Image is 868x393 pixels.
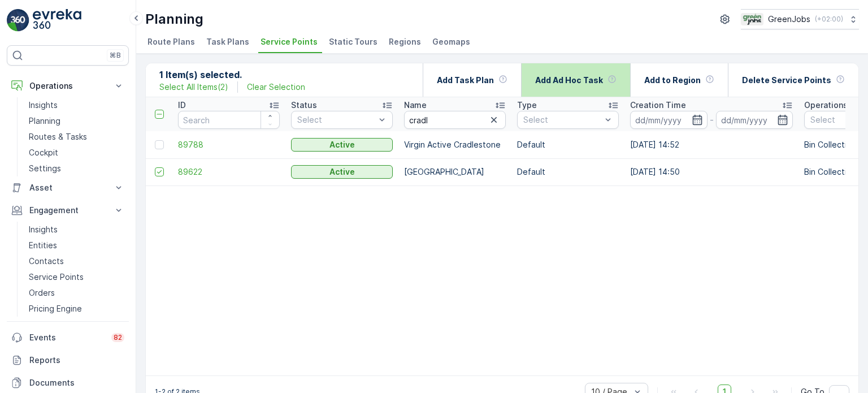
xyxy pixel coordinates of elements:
[432,36,470,47] span: Geomaps
[741,13,763,25] img: Green_Jobs_Logo.png
[291,138,393,152] button: Active
[159,68,305,81] p: 1 Item(s) selected.
[29,163,61,174] p: Settings
[297,114,375,126] p: Select
[29,256,64,267] p: Contacts
[261,36,318,47] span: Service Points
[29,224,58,235] p: Insights
[329,139,355,150] p: Active
[291,165,393,179] button: Active
[29,115,60,127] p: Planning
[29,182,106,193] p: Asset
[24,97,129,113] a: Insights
[24,161,129,176] a: Settings
[398,131,511,158] td: Virgin Active Cradlestone
[29,271,84,283] p: Service Points
[178,166,280,178] a: 89622
[29,377,124,388] p: Documents
[29,205,106,216] p: Engagement
[624,158,798,185] td: [DATE] 14:50
[741,9,859,29] button: GreenJobs(+02:00)
[7,199,129,222] button: Engagement
[178,111,280,129] input: Search
[29,332,105,343] p: Events
[24,222,129,237] a: Insights
[804,100,848,111] p: Operations
[329,166,355,178] p: Active
[110,51,121,60] p: ⌘B
[404,100,427,111] p: Name
[29,147,58,158] p: Cockpit
[398,158,511,185] td: [GEOGRAPHIC_DATA]
[768,14,810,25] p: GreenJobs
[815,15,843,24] p: ( +02:00 )
[7,326,129,349] a: Events82
[630,111,708,129] input: dd/mm/yyyy
[206,36,249,47] span: Task Plans
[178,139,280,150] a: 89788
[523,114,601,126] p: Select
[29,100,58,111] p: Insights
[178,100,186,111] p: ID
[7,349,129,372] a: Reports
[291,100,317,111] p: Status
[155,167,164,176] div: Toggle Row Selected
[535,75,603,86] p: Add Ad Hoc Task
[24,113,129,129] a: Planning
[247,81,305,93] p: Clear Selection
[159,81,228,93] p: Select All Items ( 2 )
[437,75,494,86] p: Add Task Plan
[24,269,129,285] a: Service Points
[114,333,122,342] p: 82
[24,301,129,317] a: Pricing Engine
[716,111,793,129] input: dd/mm/yyyy
[7,176,129,199] button: Asset
[145,10,203,28] p: Planning
[24,253,129,269] a: Contacts
[155,140,164,149] div: Toggle Row Selected
[147,36,195,47] span: Route Plans
[329,36,377,47] span: Static Tours
[742,75,831,86] p: Delete Service Points
[29,131,87,142] p: Routes & Tasks
[389,36,421,47] span: Regions
[7,9,29,32] img: logo
[24,145,129,161] a: Cockpit
[624,131,798,158] td: [DATE] 14:52
[404,111,506,129] input: Search
[33,9,81,32] img: logo_light-DOdMpM7g.png
[644,75,701,86] p: Add to Region
[517,100,537,111] p: Type
[29,80,106,92] p: Operations
[511,158,624,185] td: Default
[710,113,714,127] p: -
[511,131,624,158] td: Default
[630,100,686,111] p: Creation Time
[29,355,124,366] p: Reports
[24,129,129,145] a: Routes & Tasks
[7,75,129,97] button: Operations
[24,237,129,253] a: Entities
[29,303,82,314] p: Pricing Engine
[29,287,55,299] p: Orders
[24,285,129,301] a: Orders
[29,240,57,251] p: Entities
